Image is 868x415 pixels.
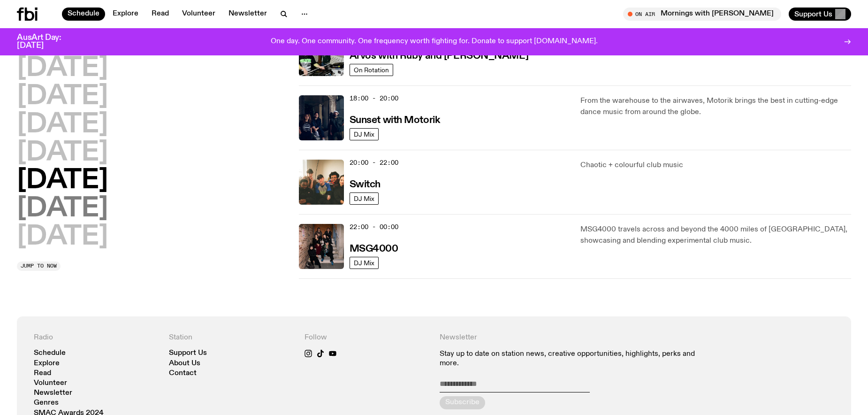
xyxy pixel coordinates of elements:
span: DJ Mix [354,131,374,138]
h4: Station [169,333,293,342]
p: MSG4000 travels across and beyond the 4000 miles of [GEOGRAPHIC_DATA], showcasing and blending ex... [580,224,851,246]
p: From the warehouse to the airwaves, Motorik brings the best in cutting-edge dance music from arou... [580,95,851,118]
a: Read [34,370,51,377]
a: Newsletter [223,8,273,21]
a: DJ Mix [350,192,379,205]
a: Schedule [62,8,105,21]
h3: Switch [350,180,381,190]
button: [DATE] [17,140,108,166]
button: [DATE] [17,112,108,138]
a: Explore [34,360,60,367]
p: Chaotic + colourful club music [580,160,851,171]
a: Sunset with Motorik [350,114,440,125]
a: About Us [169,360,200,367]
a: Genres [34,400,59,407]
h3: AusArt Day: [DATE] [17,34,77,50]
h4: Radio [34,333,158,342]
button: [DATE] [17,196,108,222]
a: Contact [169,370,197,377]
a: Newsletter [34,390,72,397]
span: DJ Mix [354,259,374,266]
button: [DATE] [17,168,108,194]
h4: Newsletter [440,333,699,342]
span: On Rotation [354,66,389,73]
a: Schedule [34,350,66,357]
a: Read [146,8,175,21]
button: [DATE] [17,224,108,250]
h3: MSG4000 [350,244,398,254]
p: One day. One community. One frequency worth fighting for. Donate to support [DOMAIN_NAME]. [271,38,598,46]
button: Jump to now [17,261,61,271]
span: Jump to now [21,263,57,269]
button: On AirMornings with [PERSON_NAME] [623,8,781,21]
a: MSG4000 [350,242,398,254]
a: Volunteer [34,380,67,387]
a: Support Us [169,350,207,357]
h3: Sunset with Motorik [350,115,440,125]
a: DJ Mix [350,257,379,269]
button: [DATE] [17,55,108,82]
span: 20:00 - 22:00 [350,158,398,167]
span: 18:00 - 20:00 [350,94,398,103]
a: On Rotation [350,64,393,76]
button: Support Us [789,8,851,21]
a: Volunteer [176,8,221,21]
p: Stay up to date on station news, creative opportunities, highlights, perks and more. [440,350,699,368]
h3: Arvos with Ruby and [PERSON_NAME] [350,51,528,61]
button: [DATE] [17,84,108,110]
a: Explore [107,8,144,21]
a: DJ Mix [350,128,379,140]
a: Switch [350,178,381,190]
span: 22:00 - 00:00 [350,223,398,231]
h4: Follow [305,333,428,342]
span: Support Us [794,10,832,18]
img: A warm film photo of the switch team sitting close together. from left to right: Cedar, Lau, Sand... [299,160,344,205]
span: DJ Mix [354,195,374,202]
button: Subscribe [440,396,485,409]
